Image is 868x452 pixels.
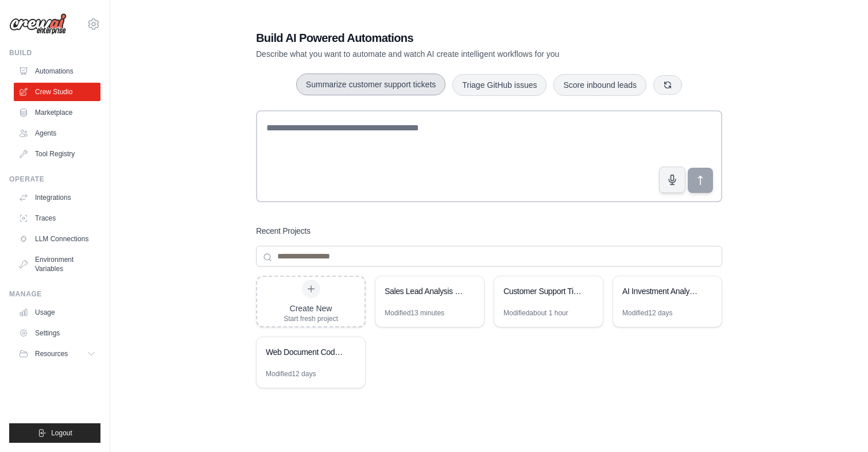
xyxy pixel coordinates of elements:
button: Logout [9,423,100,443]
div: Web Document Code Analysis & Optimization [266,346,344,358]
a: Tool Registry [14,145,100,163]
h3: Recent Projects [256,225,311,237]
div: Modified about 1 hour [503,308,568,318]
div: AI Investment Analysis Firm [622,285,701,297]
a: Integrations [14,188,100,207]
div: Create New [284,303,338,314]
div: Sales Lead Analysis & Routing Automation [385,285,463,297]
p: Describe what you want to automate and watch AI create intelligent workflows for you [256,48,642,60]
span: Logout [51,428,72,438]
iframe: Chat Widget [811,397,868,452]
div: Operate [9,175,100,184]
button: Get new suggestions [653,75,682,95]
div: Modified 12 days [266,369,316,378]
div: Build [9,48,100,57]
a: Crew Studio [14,83,100,101]
a: Traces [14,209,100,227]
div: Start fresh project [284,314,338,323]
button: Summarize customer support tickets [296,74,445,95]
button: Score inbound leads [553,74,646,96]
a: Usage [14,303,100,322]
a: Marketplace [14,103,100,122]
a: Settings [14,324,100,342]
div: Customer Support Ticket Processing System [503,285,582,297]
div: Manage [9,289,100,299]
div: Modified 13 minutes [385,308,444,318]
a: LLM Connections [14,230,100,248]
h1: Build AI Powered Automations [256,30,642,46]
div: Modified 12 days [622,308,672,318]
button: Click to speak your automation idea [659,167,685,193]
a: Agents [14,124,100,142]
button: Triage GitHub issues [452,74,547,96]
button: Resources [14,345,100,363]
img: Logo [9,13,67,35]
span: Resources [35,349,68,358]
a: Automations [14,62,100,80]
a: Environment Variables [14,250,100,278]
